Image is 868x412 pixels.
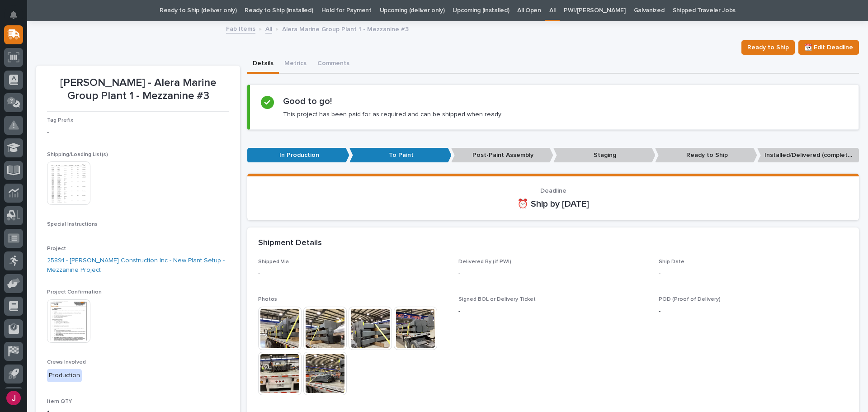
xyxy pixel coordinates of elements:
[279,55,312,74] button: Metrics
[659,269,848,279] p: -
[741,40,795,55] button: Ready to Ship
[798,40,859,55] button: 📆 Edit Deadline
[247,55,279,74] button: Details
[458,259,511,265] span: Delivered By (if PWI)
[247,148,349,163] p: In Production
[47,246,66,251] span: Project
[11,11,23,25] div: Notifications
[47,128,229,137] p: -
[47,399,72,404] span: Item QTY
[258,259,289,265] span: Shipped Via
[312,55,355,74] button: Comments
[283,96,332,107] h2: Good to go!
[47,369,82,382] div: Production
[47,118,73,123] span: Tag Prefix
[283,110,502,118] p: This project has been paid for as required and can be shipped when ready.
[804,42,853,53] span: 📆 Edit Deadline
[47,289,102,295] span: Project Confirmation
[4,5,23,24] button: Notifications
[458,269,648,279] p: -
[747,42,789,53] span: Ready to Ship
[258,269,448,279] p: -
[47,152,108,157] span: Shipping/Loading List(s)
[47,76,229,103] p: [PERSON_NAME] - Alera Marine Group Plant 1 - Mezzanine #3
[659,259,684,265] span: Ship Date
[47,360,86,365] span: Crews Involved
[47,256,229,275] a: 25891 - [PERSON_NAME] Construction Inc - New Plant Setup - Mezzanine Project
[349,148,452,163] p: To Paint
[258,297,277,302] span: Photos
[258,238,322,248] h2: Shipment Details
[258,199,848,209] p: ⏰ Ship by [DATE]
[458,297,536,302] span: Signed BOL or Delivery Ticket
[553,148,656,163] p: Staging
[226,23,255,33] a: Fab Items
[659,297,721,302] span: POD (Proof of Delivery)
[655,148,757,163] p: Ready to Ship
[757,148,859,163] p: Installed/Delivered (completely done)
[458,307,648,316] p: -
[265,23,272,33] a: All
[47,222,98,227] span: Special Instructions
[282,24,409,33] p: Alera Marine Group Plant 1 - Mezzanine #3
[540,188,566,194] span: Deadline
[451,148,553,163] p: Post-Paint Assembly
[659,307,848,316] p: -
[4,388,23,407] button: users-avatar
